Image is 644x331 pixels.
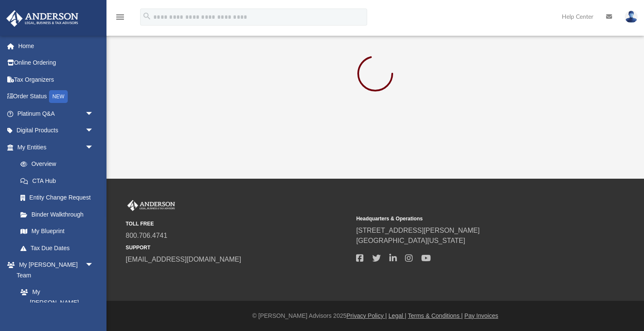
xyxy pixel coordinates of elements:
[4,10,81,27] img: Anderson Advisors Platinum Portal
[347,312,387,319] a: Privacy Policy |
[142,11,152,21] i: search
[625,11,638,23] img: User Pic
[356,215,581,223] small: Headquarters & Operations
[6,139,106,156] a: My Entitiesarrow_drop_down
[85,257,102,274] span: arrow_drop_down
[408,312,463,319] a: Terms & Conditions |
[85,122,102,140] span: arrow_drop_down
[85,105,102,123] span: arrow_drop_down
[85,139,102,156] span: arrow_drop_down
[464,312,498,319] a: Pay Invoices
[126,232,167,239] a: 800.706.4741
[6,105,106,122] a: Platinum Q&Aarrow_drop_down
[12,240,106,257] a: Tax Due Dates
[126,200,177,211] img: Anderson Advisors Platinum Portal
[115,16,125,22] a: menu
[115,12,125,22] i: menu
[6,88,106,106] a: Order StatusNEW
[12,189,106,206] a: Entity Change Request
[49,90,68,103] div: NEW
[126,220,350,228] small: TOLL FREE
[388,312,406,319] a: Legal |
[6,257,102,284] a: My [PERSON_NAME] Teamarrow_drop_down
[106,311,644,320] div: © [PERSON_NAME] Advisors 2025
[6,37,106,54] a: Home
[12,156,106,173] a: Overview
[126,244,350,251] small: SUPPORT
[12,223,102,240] a: My Blueprint
[12,284,98,322] a: My [PERSON_NAME] Team
[12,206,106,223] a: Binder Walkthrough
[6,54,106,71] a: Online Ordering
[356,227,480,234] a: [STREET_ADDRESS][PERSON_NAME]
[6,122,106,139] a: Digital Productsarrow_drop_down
[6,71,106,88] a: Tax Organizers
[126,256,241,263] a: [EMAIL_ADDRESS][DOMAIN_NAME]
[356,237,465,244] a: [GEOGRAPHIC_DATA][US_STATE]
[12,172,106,189] a: CTA Hub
